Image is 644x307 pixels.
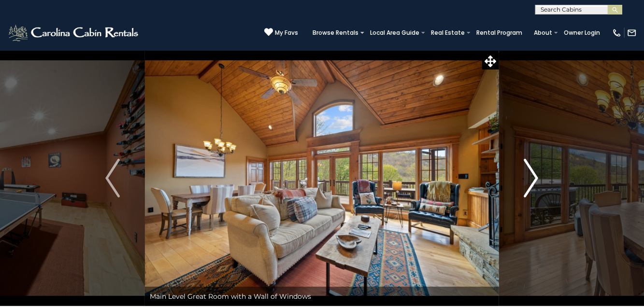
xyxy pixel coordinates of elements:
img: White-1-2.png [7,23,141,42]
a: About [529,26,557,40]
img: phone-regular-white.png [612,28,622,38]
a: Real Estate [426,26,470,40]
button: Previous [81,50,145,306]
img: arrow [524,159,539,197]
a: Rental Program [472,26,527,40]
img: mail-regular-white.png [627,28,637,38]
a: Owner Login [559,26,605,40]
a: Browse Rentals [308,26,363,40]
button: Next [499,50,563,306]
img: arrow [105,159,120,197]
span: My Favs [275,28,298,37]
div: Main Level Great Room with a Wall of Windows [145,287,499,306]
a: My Favs [264,28,298,38]
a: Local Area Guide [365,26,424,40]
